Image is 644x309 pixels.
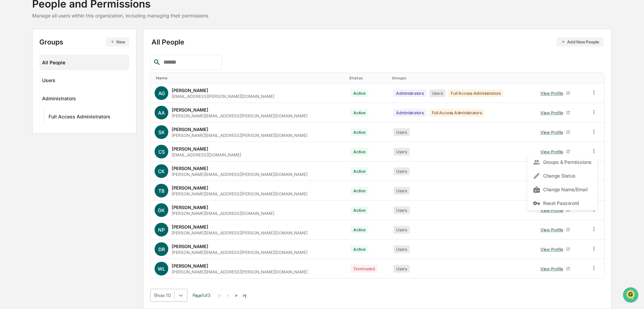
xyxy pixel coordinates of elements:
[540,110,566,115] div: View Profile
[172,107,208,113] div: [PERSON_NAME]
[23,52,112,59] div: Start new chat
[351,206,368,214] div: Active
[116,54,124,63] button: Start new chat
[540,266,566,271] div: View Profile
[50,87,55,92] div: 🗄️
[4,96,46,109] a: 🔎Data Lookup
[152,37,603,47] div: All People
[537,263,573,274] a: View Profile
[537,127,573,138] a: View Profile
[49,114,110,122] div: Full Access Administrators
[537,205,573,216] a: View Profile
[172,224,208,230] div: [PERSON_NAME]
[39,37,129,47] div: Groups
[537,107,573,118] a: View Profile
[158,188,165,194] span: TB
[158,129,165,135] span: SK
[448,89,503,97] div: Full Access Administrators
[158,246,165,252] span: DR
[537,244,573,255] a: View Profile
[193,293,211,298] span: Page 1 of 3
[172,166,208,171] div: [PERSON_NAME]
[172,113,307,118] div: [PERSON_NAME][EMAIL_ADDRESS][PERSON_NAME][DOMAIN_NAME]
[7,52,19,65] img: 1746055101610-c473b297-6a78-478c-a979-82029cc54cd1
[158,168,165,174] span: CK
[393,265,410,273] div: Users
[351,245,368,253] div: Active
[172,133,307,138] div: [PERSON_NAME][EMAIL_ADDRESS][PERSON_NAME][DOMAIN_NAME]
[393,245,410,253] div: Users
[393,109,426,117] div: Administrators
[393,167,410,175] div: Users
[225,293,232,298] button: <
[351,167,368,175] div: Active
[172,211,274,216] div: [PERSON_NAME][EMAIL_ADDRESS][DOMAIN_NAME]
[172,263,208,269] div: [PERSON_NAME]
[32,13,208,18] div: Manage all users within this organization, including managing their permissions
[158,266,165,272] span: WL
[172,127,208,132] div: [PERSON_NAME]
[622,286,641,305] iframe: Open customer support
[14,99,43,106] span: Data Lookup
[7,14,124,25] p: How can we help?
[533,158,592,166] div: Groups & Permissions
[172,146,208,152] div: [PERSON_NAME]
[429,109,485,117] div: Full Access Administrators
[540,247,566,252] div: View Profile
[537,88,573,99] a: View Profile
[537,224,573,235] a: View Profile
[533,185,592,194] div: Change Name/Email
[172,172,307,177] div: [PERSON_NAME][EMAIL_ADDRESS][PERSON_NAME][DOMAIN_NAME]
[240,293,248,298] button: >|
[23,59,87,65] div: We're available if you need us!
[158,90,165,96] span: AG
[172,94,274,99] div: [EMAIL_ADDRESS][PERSON_NAME][DOMAIN_NAME]
[592,76,602,80] div: Toggle SortBy
[68,116,83,121] span: Pylon
[42,57,127,68] div: All People
[349,76,386,80] div: Toggle SortBy
[351,265,378,273] div: Terminated
[351,187,368,195] div: Active
[172,244,208,249] div: [PERSON_NAME]
[172,230,307,235] div: [PERSON_NAME][EMAIL_ADDRESS][PERSON_NAME][DOMAIN_NAME]
[172,185,208,191] div: [PERSON_NAME]
[233,293,239,298] button: >
[172,88,208,93] div: [PERSON_NAME]
[393,206,410,214] div: Users
[393,187,410,195] div: Users
[172,250,307,255] div: [PERSON_NAME][EMAIL_ADDRESS][PERSON_NAME][DOMAIN_NAME]
[42,95,76,104] div: Administrators
[393,226,410,234] div: Users
[158,207,165,213] span: DK
[7,100,12,105] div: 🔎
[351,89,368,97] div: Active
[557,37,603,47] button: Add New People
[540,227,566,232] div: View Profile
[351,148,368,156] div: Active
[158,110,165,116] span: AA
[540,149,566,154] div: View Profile
[106,37,129,47] button: New
[48,116,83,121] a: Powered byPylon
[156,76,344,80] div: Toggle SortBy
[540,130,566,135] div: View Profile
[158,149,165,155] span: CS
[158,227,165,233] span: NP
[351,109,368,117] div: Active
[172,205,208,210] div: [PERSON_NAME]
[172,191,307,196] div: [PERSON_NAME][EMAIL_ADDRESS][PERSON_NAME][DOMAIN_NAME]
[216,293,224,298] button: |<
[4,83,47,96] a: 🖐️Preclearance
[540,208,566,213] div: View Profile
[393,128,410,136] div: Users
[392,76,530,80] div: Toggle SortBy
[429,89,446,97] div: Users
[540,91,566,96] div: View Profile
[42,77,55,86] div: Users
[537,146,573,157] a: View Profile
[172,269,307,274] div: [PERSON_NAME][EMAIL_ADDRESS][PERSON_NAME][DOMAIN_NAME]
[533,199,592,207] div: Reset Password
